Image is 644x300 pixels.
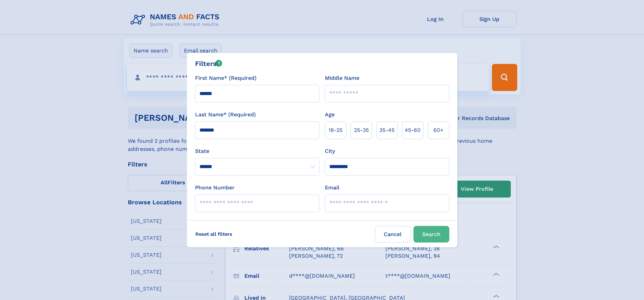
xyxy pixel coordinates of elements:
span: 35‑45 [379,126,395,134]
label: Last Name* (Required) [195,111,256,119]
label: First Name* (Required) [195,74,257,82]
label: State [195,147,319,155]
label: Age [325,111,335,119]
label: Reset all filters [191,226,237,242]
span: 60+ [433,126,444,134]
label: Cancel [375,226,411,243]
div: Filters [195,59,222,69]
span: 18‑25 [329,126,342,134]
label: Email [325,184,339,192]
label: Phone Number [195,184,235,192]
span: 25‑35 [354,126,369,134]
button: Search [413,226,449,243]
label: Middle Name [325,74,359,82]
span: 45‑60 [405,126,421,134]
label: City [325,147,335,155]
